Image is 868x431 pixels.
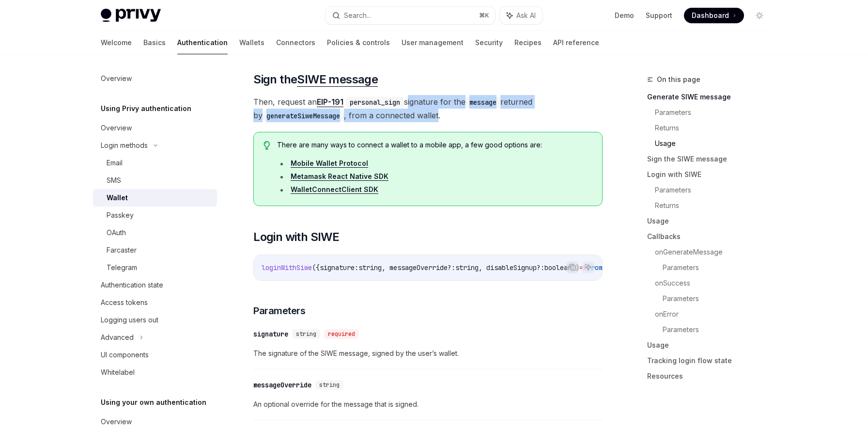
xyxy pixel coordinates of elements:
[655,198,775,213] a: Returns
[107,244,137,256] div: Farcaster
[93,207,217,224] a: Passkey
[107,175,121,186] div: SMS
[479,12,489,19] span: ⌘ K
[107,227,126,239] div: OAuth
[277,140,592,150] span: There are many ways to connect a wallet to a mobile app, a few good options are:
[253,95,603,122] span: Then, request an signature for the returned by , from a connected wallet.
[93,346,217,364] a: UI components
[325,7,495,24] button: Search...⌘K
[317,97,343,107] a: EIP-191
[479,263,541,272] span: , disableSignup?
[93,241,217,259] a: Farcaster
[93,119,217,137] a: Overview
[101,279,163,291] div: Authentication state
[475,31,503,54] a: Security
[646,11,672,20] a: Support
[263,141,270,150] svg: Tip
[647,229,775,244] a: Callbacks
[101,397,206,408] h5: Using your own authentication
[663,291,775,306] a: Parameters
[253,399,603,410] span: An optional override for the message that is signed.
[93,276,217,294] a: Authentication state
[101,103,191,114] h5: Using Privy authentication
[101,367,135,378] div: Whitelabel
[344,10,371,21] div: Search...
[647,337,775,353] a: Usage
[327,31,390,54] a: Policies & controls
[291,159,368,168] a: Mobile Wallet Protocol
[655,105,775,120] a: Parameters
[253,304,305,318] span: Parameters
[107,209,134,221] div: Passkey
[647,167,775,182] a: Login with SIWE
[93,154,217,172] a: Email
[143,31,166,54] a: Basics
[684,8,744,23] a: Dashboard
[101,31,132,54] a: Welcome
[451,263,455,272] span: :
[101,122,132,134] div: Overview
[655,136,775,151] a: Usage
[553,31,599,54] a: API reference
[655,275,775,291] a: onSuccess
[319,381,340,389] span: string
[752,8,767,23] button: Toggle dark mode
[358,263,382,272] span: string
[253,380,311,390] div: messageOverride
[107,157,123,169] div: Email
[663,322,775,337] a: Parameters
[455,263,479,272] span: string
[253,72,378,87] span: Sign the
[93,294,217,311] a: Access tokens
[647,368,775,384] a: Resources
[587,263,614,272] span: Promise
[262,263,312,272] span: loginWithSiwe
[101,9,161,22] img: light logo
[647,89,775,105] a: Generate SIWE message
[101,73,132,84] div: Overview
[320,263,358,272] span: signature:
[291,172,388,181] a: Metamask React Native SDK
[647,213,775,229] a: Usage
[93,259,217,276] a: Telegram
[101,314,158,326] div: Logging users out
[647,151,775,167] a: Sign the SIWE message
[544,263,572,272] span: boolean
[93,70,217,87] a: Overview
[276,31,315,54] a: Connectors
[579,263,587,272] span: =>
[516,11,536,20] span: Ask AI
[93,189,217,207] a: Wallet
[615,11,634,20] a: Demo
[582,261,594,273] button: Ask AI
[655,120,775,136] a: Returns
[239,31,264,54] a: Wallets
[253,229,339,245] span: Login with SIWE
[382,263,451,272] span: , messageOverride?
[541,263,544,272] span: :
[324,329,359,339] div: required
[297,72,378,87] a: SIWE message
[93,311,217,329] a: Logging users out
[93,413,217,431] a: Overview
[402,31,464,54] a: User management
[514,31,542,54] a: Recipes
[177,31,228,54] a: Authentication
[500,7,542,24] button: Ask AI
[253,348,603,359] span: The signature of the SIWE message, signed by the user’s wallet.
[465,97,500,108] code: message
[93,224,217,241] a: OAuth
[655,244,775,260] a: onGenerateMessage
[566,261,579,273] button: Copy the contents from the code block
[101,349,149,361] div: UI components
[101,140,148,151] div: Login methods
[101,297,148,308] div: Access tokens
[93,172,217,189] a: SMS
[253,329,288,339] div: signature
[291,185,378,194] a: WalletConnectClient SDK
[263,111,344,121] code: generateSiweMessage
[107,262,137,273] div: Telegram
[296,330,316,338] span: string
[663,260,775,275] a: Parameters
[655,306,775,322] a: onError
